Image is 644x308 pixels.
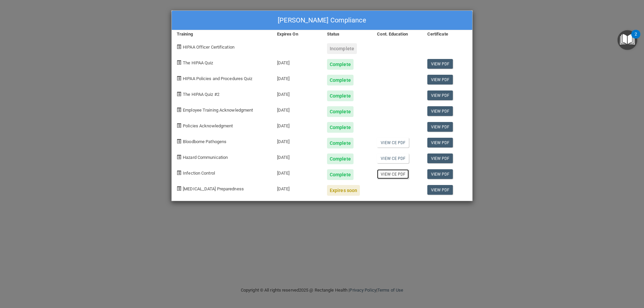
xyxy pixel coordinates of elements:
a: View PDF [427,75,453,84]
span: The HIPAA Quiz #2 [183,92,219,97]
span: Bloodborne Pathogens [183,139,226,144]
span: HIPAA Policies and Procedures Quiz [183,76,252,81]
div: Expires On [272,30,322,38]
div: Complete [327,138,354,148]
div: Complete [327,75,354,85]
div: [DATE] [272,70,322,85]
a: View CE PDF [377,138,409,147]
span: Hazard Communication [183,155,228,160]
div: Complete [327,59,354,70]
div: [DATE] [272,164,322,180]
div: Complete [327,122,354,133]
div: Complete [327,153,354,164]
a: View PDF [427,185,453,195]
div: [DATE] [272,117,322,133]
div: Complete [327,90,354,101]
div: Complete [327,169,354,180]
div: Incomplete [327,43,357,54]
span: Employee Training Acknowledgment [183,108,253,113]
div: Certificate [422,30,472,38]
span: HIPAA Officer Certification [183,45,234,50]
a: View PDF [427,90,453,100]
a: View PDF [427,169,453,179]
div: Cont. Education [372,30,422,38]
div: [DATE] [272,133,322,148]
span: [MEDICAL_DATA] Preparedness [183,186,244,191]
a: View PDF [427,122,453,132]
div: 2 [635,34,637,43]
div: [DATE] [272,85,322,101]
div: [PERSON_NAME] Compliance [172,11,472,30]
div: [DATE] [272,180,322,196]
div: Training [172,30,272,38]
a: View PDF [427,153,453,163]
a: View PDF [427,59,453,69]
div: Complete [327,106,354,117]
span: The HIPAA Quiz [183,60,213,65]
div: Expires soon [327,185,360,196]
button: Open Resource Center, 2 new notifications [618,30,637,50]
div: Status [322,30,372,38]
div: [DATE] [272,101,322,117]
a: View PDF [427,106,453,116]
div: [DATE] [272,148,322,164]
span: Policies Acknowledgment [183,123,233,128]
a: View PDF [427,138,453,147]
span: Infection Control [183,171,215,176]
a: View CE PDF [377,153,409,163]
a: View CE PDF [377,169,409,179]
div: [DATE] [272,54,322,70]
